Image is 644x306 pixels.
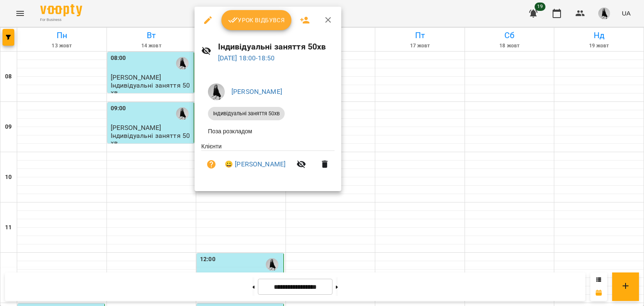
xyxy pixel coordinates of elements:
[201,124,335,139] li: Поза розкладом
[225,159,286,169] a: 😀 [PERSON_NAME]
[201,142,335,181] ul: Клієнти
[218,54,275,62] a: [DATE] 18:00-18:50
[228,15,285,25] span: Урок відбувся
[201,154,221,174] button: Візит ще не сплачено. Додати оплату?
[231,88,282,96] a: [PERSON_NAME]
[221,10,292,30] button: Урок відбувся
[218,40,335,53] h6: Індивідуальні заняття 50хв
[208,110,285,117] span: Індивідуальні заняття 50хв
[208,83,225,100] img: 1ec0e5e8bbc75a790c7d9e3de18f101f.jpeg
